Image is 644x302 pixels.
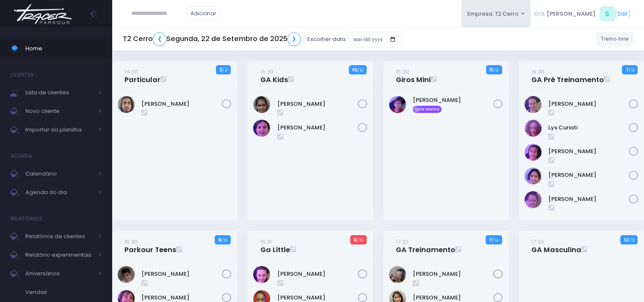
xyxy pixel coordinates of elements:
small: / 12 [493,68,498,73]
small: 16:31 [260,238,272,246]
small: / 12 [629,238,634,243]
span: Aniversários [25,268,93,279]
span: Vendas [25,287,102,298]
a: [PERSON_NAME] [413,294,493,302]
a: [PERSON_NAME] [548,171,629,179]
a: [PERSON_NAME] [277,270,358,278]
img: Laura da Silva Borges [253,96,270,113]
span: Relatórios de clientes [25,231,93,242]
strong: 9 [218,236,221,243]
a: 17:30GA Treinamento [396,237,455,254]
small: / 3 [222,68,227,73]
a: Sair [617,9,628,18]
img: Valentina Mesquita [525,191,542,208]
small: 15:30 [396,68,409,76]
small: / 10 [357,238,363,243]
a: 16:30GA Pré Treinamento [531,67,604,84]
a: [PERSON_NAME] [413,270,493,278]
small: 17:30 [531,238,544,246]
small: 16:30 [124,238,138,246]
img: Rafaela Matos [525,167,542,184]
img: Bianca Levy Siqueira Rezende [253,266,270,283]
img: André Thormann Poyart [389,96,406,113]
a: 17:30GA Masculina [531,237,581,254]
small: 15:30 [260,68,274,76]
h5: T2 Cerro Segunda, 22 de Setembro de 2025 [123,32,301,46]
span: Agenda do dia [25,187,93,198]
small: 16:30 [531,68,544,76]
a: Treino livre [596,32,634,46]
img: Henrique De Castlho Ferreira [118,96,135,113]
strong: 0 [354,236,357,243]
a: 15:30GA Kids [260,67,288,84]
strong: 2 [219,66,222,73]
span: Lista de clientes [25,87,93,98]
strong: 11 [489,66,493,73]
a: Lys Curiati [548,124,629,132]
img: Marissa Razo Uno [525,144,542,161]
small: / 14 [492,238,498,243]
img: Gabriel Amaral Alves [118,266,135,283]
a: ❮ [153,32,166,46]
small: / 12 [629,68,634,73]
span: S [600,6,615,21]
h4: Clientes [11,66,33,83]
span: Home [25,43,102,54]
a: 14:00Particular [124,67,160,84]
strong: 7 [489,236,492,243]
span: Relatório experimentais [25,250,93,261]
a: Adicionar [186,6,221,20]
a: [PERSON_NAME] [548,100,629,108]
a: [PERSON_NAME] [277,294,358,302]
a: [PERSON_NAME] [141,294,222,302]
img: Livia Lopes [253,120,270,137]
div: Escolher data: [123,30,402,49]
h4: Relatórios [11,210,42,227]
span: Aula avulsa [413,106,442,113]
span: [PERSON_NAME] [547,10,596,18]
a: ❯ [287,32,301,46]
h4: Agenda [11,148,32,165]
a: 15:30Giros Mini [396,67,431,84]
a: [PERSON_NAME] [277,124,358,132]
span: Importar da planilha [25,124,93,135]
div: [ ] [531,4,633,23]
span: Olá, [534,10,545,18]
a: [PERSON_NAME] [548,147,629,156]
span: Calendário [25,168,93,179]
small: / 12 [357,68,363,73]
img: Lys Curiati [525,120,542,137]
a: 16:31Ga Little [260,237,290,254]
strong: 7 [626,66,629,73]
span: Novo cliente [25,106,93,117]
img: Ana clara machado [389,266,406,283]
strong: 12 [624,236,629,243]
a: 16:30Parkour Teens [124,237,176,254]
small: 17:30 [396,238,409,246]
a: [PERSON_NAME] [277,100,358,108]
a: [PERSON_NAME] [141,270,222,278]
img: Chloe Miglio [525,96,542,113]
small: / 13 [221,238,227,243]
a: [PERSON_NAME] [548,195,629,203]
small: 14:00 [124,68,138,76]
a: [PERSON_NAME] [413,96,493,104]
strong: 10 [352,66,357,73]
a: [PERSON_NAME] [141,100,222,108]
